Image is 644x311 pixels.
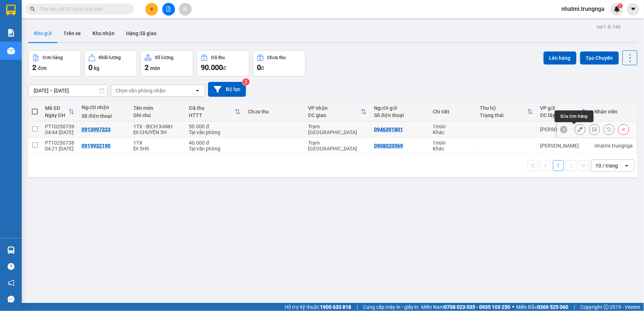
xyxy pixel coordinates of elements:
[284,303,351,311] span: Hỗ trợ kỹ thuật:
[45,124,74,129] div: PT10250739
[537,102,591,121] th: Toggle SortBy
[38,65,47,71] span: đơn
[595,109,633,115] div: Nhân viên
[6,5,16,16] img: logo-vxr
[257,63,261,72] span: 0
[597,23,621,31] div: ver 1.8.146
[5,38,65,47] div: 50.000
[604,304,609,310] span: copyright
[7,29,15,37] img: solution-icon
[374,143,403,149] div: 0908020569
[45,105,68,111] div: Mã GD
[82,127,111,132] div: 0913997323
[308,124,367,135] div: Trạm [GEOGRAPHIC_DATA]
[6,51,143,60] div: Tên hàng: 1TX - BỊCH XANH ( : 1 )
[133,105,182,111] div: Tên món
[189,124,241,129] div: 50.000 đ
[555,111,594,122] div: Sửa đơn hàng
[145,63,149,72] span: 2
[189,146,241,152] div: Tại văn phòng
[186,102,244,121] th: Toggle SortBy
[433,140,473,146] div: 1 món
[99,55,121,60] div: Khối lượng
[88,63,92,72] span: 0
[197,50,249,76] button: Đã thu90.000đ
[624,163,630,169] svg: open
[189,112,235,118] div: HTTT
[69,24,143,34] div: 0913997323
[43,55,63,60] div: Đơn hàng
[580,51,619,65] button: Tạo Chuyến
[627,3,640,16] button: caret-down
[87,25,120,42] button: Kho nhận
[433,124,473,129] div: 1 món
[116,87,166,94] div: Chọn văn phòng nhận
[374,105,425,111] div: Người gửi
[540,143,587,149] div: [PERSON_NAME]
[433,146,473,152] div: Khác
[540,127,587,132] div: [PERSON_NAME]
[133,129,182,135] div: ĐI CHUYẾN 5H
[8,263,14,270] span: question-circle
[8,296,14,303] span: message
[82,104,126,110] div: Người nhận
[267,55,286,60] div: Chưa thu
[308,105,361,111] div: VP nhận
[45,129,74,135] div: 04:44 [DATE]
[261,65,264,71] span: đ
[553,160,564,171] button: 1
[155,55,174,60] div: Số lượng
[476,102,537,121] th: Toggle SortBy
[41,102,78,121] th: Toggle SortBy
[149,7,154,12] span: plus
[357,303,358,311] span: |
[595,143,633,149] div: nhatmi.trungnga
[480,105,527,111] div: Thu hộ
[208,82,246,97] button: Bộ lọc
[133,124,182,129] div: 1TX - BỊCH XANH
[242,78,250,86] sup: 2
[540,112,582,118] div: ĐC lấy
[189,105,235,111] div: Đã thu
[433,109,473,115] div: Chi tiết
[253,50,306,76] button: Chưa thu0đ
[29,85,108,96] input: Select a date range.
[120,25,162,42] button: Hàng đã giao
[32,63,36,72] span: 2
[58,25,87,42] button: Trên xe
[7,246,15,254] img: warehouse-icon
[45,112,68,118] div: Ngày ĐH
[45,140,74,146] div: PT10250738
[28,50,81,76] button: Đơn hàng2đơn
[211,55,225,60] div: Đã thu
[540,105,582,111] div: VP gửi
[133,140,182,146] div: 1TX
[195,88,200,94] svg: open
[150,65,160,71] span: món
[630,6,637,12] span: caret-down
[248,109,301,115] div: Chưa thu
[189,140,241,146] div: 40.000 đ
[618,3,623,8] sup: 1
[575,124,586,135] div: Sửa đơn hàng
[574,303,575,311] span: |
[308,140,367,152] div: Trạm [GEOGRAPHIC_DATA]
[596,162,618,169] div: 10 / trang
[363,303,420,311] span: Cung cấp máy in - giấy in:
[179,3,192,16] button: aim
[223,65,226,71] span: đ
[6,6,64,22] div: [PERSON_NAME]
[537,304,569,310] strong: 0369 525 060
[433,129,473,135] div: Khác
[304,102,370,121] th: Toggle SortBy
[141,50,193,76] button: Số lượng2món
[145,3,158,16] button: plus
[544,51,577,65] button: Lên hàng
[619,3,622,8] span: 1
[94,65,99,71] span: kg
[516,303,569,311] span: Miền Bắc
[6,6,17,14] span: Gửi:
[421,303,511,311] span: Miền Nam
[28,25,58,42] button: Kho gửi
[320,304,351,310] strong: 1900 633 818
